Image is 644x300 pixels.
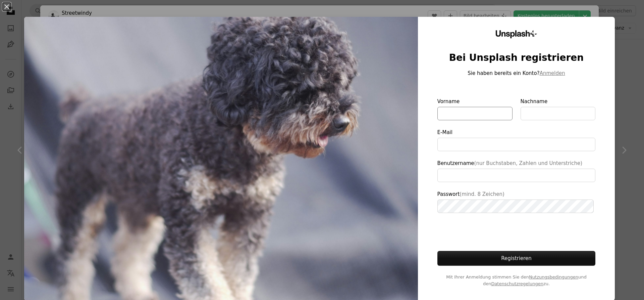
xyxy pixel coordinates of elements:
[437,169,596,182] input: Benutzername(nur Buchstaben, Zahlen und Unterstriche)
[437,69,596,77] p: Sie haben bereits ein Konto?
[540,69,565,77] button: Anmelden
[437,138,596,151] input: E-Mail
[460,191,504,197] span: (mind. 8 Zeichen)
[529,274,578,280] a: Nutzungsbedingungen
[491,281,543,286] a: Datenschutzregelungen
[437,128,596,151] label: E-Mail
[521,97,596,120] label: Nachname
[437,52,596,64] h1: Bei Unsplash registrieren
[437,159,596,182] label: Benutzername
[521,107,596,120] input: Nachname
[474,160,583,166] span: (nur Buchstaben, Zahlen und Unterstriche)
[437,200,594,213] input: Passwort(mind. 8 Zeichen)
[437,274,596,287] span: Mit Ihrer Anmeldung stimmen Sie den und den zu.
[437,251,596,266] button: Registrieren
[437,107,513,120] input: Vorname
[437,190,596,213] label: Passwort
[437,97,513,120] label: Vorname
